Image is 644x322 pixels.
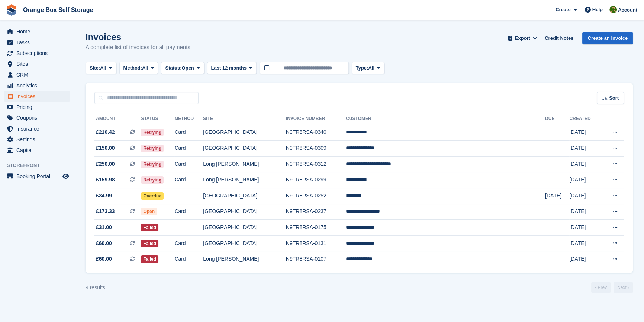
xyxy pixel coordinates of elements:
a: menu [4,123,70,134]
th: Site [203,113,286,125]
span: Home [16,26,61,37]
td: Long [PERSON_NAME] [203,251,286,267]
span: Type: [356,64,368,72]
span: CRM [16,70,61,80]
span: £250.00 [96,160,115,168]
td: [DATE] [569,235,601,251]
span: Last 12 months [211,64,247,72]
span: Create [556,6,570,13]
span: All [142,64,148,72]
span: Overdue [141,192,164,200]
span: Sort [609,94,619,102]
div: 9 results [86,284,105,292]
span: £159.98 [96,176,115,184]
td: [GEOGRAPHIC_DATA] [203,125,286,141]
td: Long [PERSON_NAME] [203,172,286,188]
span: Storefront [7,162,74,169]
td: Card [174,251,203,267]
td: N9TR8RSA-0312 [286,156,346,172]
span: All [368,64,374,72]
span: Retrying [141,129,164,136]
td: Card [174,141,203,157]
td: N9TR8RSA-0237 [286,204,346,220]
td: N9TR8RSA-0107 [286,251,346,267]
a: Preview store [61,172,70,181]
td: N9TR8RSA-0340 [286,125,346,141]
span: Failed [141,224,158,231]
td: [DATE] [569,251,601,267]
td: [GEOGRAPHIC_DATA] [203,188,286,204]
span: £31.00 [96,223,112,231]
span: Status: [165,64,181,72]
span: Pricing [16,102,61,112]
td: [DATE] [545,188,569,204]
h1: Invoices [86,32,190,42]
th: Status [141,113,174,125]
a: Previous [591,282,611,293]
nav: Page [590,282,634,293]
td: [DATE] [569,220,601,236]
a: Credit Notes [542,32,576,44]
span: Invoices [16,91,61,102]
span: Method: [123,64,142,72]
span: Analytics [16,80,61,91]
button: Site: All [86,62,116,74]
td: N9TR8RSA-0309 [286,141,346,157]
a: menu [4,37,70,48]
th: Amount [94,113,141,125]
a: menu [4,145,70,155]
button: Status: Open [161,62,204,74]
td: Card [174,235,203,251]
span: £150.00 [96,144,115,152]
span: Coupons [16,113,61,123]
span: Retrying [141,161,164,168]
span: Open [182,64,194,72]
span: Settings [16,134,61,145]
td: Long [PERSON_NAME] [203,156,286,172]
a: menu [4,134,70,145]
span: £34.99 [96,192,112,200]
span: £210.42 [96,128,115,136]
td: [GEOGRAPHIC_DATA] [203,235,286,251]
span: Account [618,6,637,14]
td: [DATE] [569,188,601,204]
img: stora-icon-8386f47178a22dfd0bd8f6a31ec36ba5ce8667c1dd55bd0f319d3a0aa187defe.svg [6,4,17,16]
td: [DATE] [569,204,601,220]
th: Created [569,113,601,125]
span: Export [515,35,530,42]
a: menu [4,70,70,80]
td: N9TR8RSA-0175 [286,220,346,236]
td: N9TR8RSA-0299 [286,172,346,188]
span: Retrying [141,176,164,184]
a: menu [4,48,70,58]
td: N9TR8RSA-0131 [286,235,346,251]
span: Booking Portal [16,171,61,181]
td: Card [174,125,203,141]
span: Retrying [141,145,164,152]
span: £60.00 [96,239,112,247]
td: [GEOGRAPHIC_DATA] [203,204,286,220]
span: Help [592,6,603,13]
th: Invoice Number [286,113,346,125]
span: Insurance [16,123,61,134]
td: [DATE] [569,125,601,141]
a: Orange Box Self Storage [20,4,96,16]
span: £173.33 [96,207,115,215]
a: menu [4,91,70,102]
span: £60.00 [96,255,112,263]
td: Card [174,204,203,220]
td: [GEOGRAPHIC_DATA] [203,220,286,236]
span: Sites [16,59,61,69]
span: Subscriptions [16,48,61,58]
img: SARAH T [609,6,617,13]
span: Tasks [16,37,61,48]
a: Next [614,282,633,293]
a: menu [4,113,70,123]
button: Method: All [119,62,158,74]
td: Card [174,172,203,188]
a: menu [4,59,70,69]
td: [GEOGRAPHIC_DATA] [203,141,286,157]
button: Type: All [352,62,384,74]
th: Due [545,113,569,125]
span: All [100,64,106,72]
